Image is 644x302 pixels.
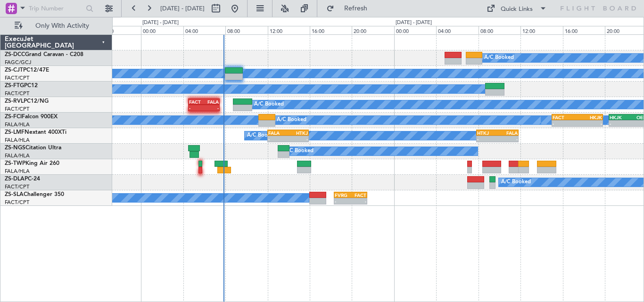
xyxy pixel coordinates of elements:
[577,121,602,126] div: -
[5,114,58,120] a: ZS-FCIFalcon 900EX
[501,5,533,14] div: Quick Links
[142,19,179,27] div: [DATE] - [DATE]
[254,98,284,112] div: A/C Booked
[5,130,25,135] span: ZS-LMF
[5,121,30,128] a: FALA/HLA
[5,199,29,206] a: FACT/CPT
[204,99,219,105] div: FALA
[5,90,29,97] a: FACT/CPT
[141,26,183,34] div: 00:00
[497,136,518,142] div: -
[5,83,38,89] a: ZS-FTGPC12
[5,130,66,135] a: ZS-LMFNextant 400XTi
[5,176,25,182] span: ZS-DLA
[520,26,562,34] div: 12:00
[610,121,629,126] div: -
[5,106,29,113] a: FACT/CPT
[5,114,22,120] span: ZS-FCI
[160,4,205,13] span: [DATE] - [DATE]
[482,1,552,16] button: Quick Links
[5,52,25,57] span: ZS-DCC
[189,105,204,111] div: -
[351,192,367,198] div: FACT
[5,161,25,166] span: ZS-TWP
[5,145,25,151] span: ZS-NGS
[336,5,376,12] span: Refresh
[277,113,306,127] div: A/C Booked
[5,74,29,82] a: FACT/CPT
[484,51,514,65] div: A/C Booked
[5,98,49,104] a: ZS-RVLPC12/NG
[5,67,23,73] span: ZS-CJT
[436,26,478,34] div: 04:00
[351,198,367,204] div: -
[310,26,352,34] div: 16:00
[284,144,314,158] div: A/C Booked
[553,121,577,126] div: -
[29,1,83,16] input: Trip Number
[477,136,497,142] div: -
[553,114,577,120] div: FACT
[204,105,219,111] div: -
[5,152,30,159] a: FALA/HLA
[396,19,432,27] div: [DATE] - [DATE]
[5,176,40,182] a: ZS-DLAPC-24
[501,175,531,189] div: A/C Booked
[5,52,83,57] a: ZS-DCCGrand Caravan - C208
[5,145,61,151] a: ZS-NGSCitation Ultra
[5,161,59,166] a: ZS-TWPKing Air 260
[5,183,29,190] a: FACT/CPT
[10,18,102,33] button: Only With Activity
[5,192,24,197] span: ZS-SLA
[5,67,49,73] a: ZS-CJTPC12/47E
[268,130,288,136] div: FALA
[183,26,225,34] div: 04:00
[268,136,288,142] div: -
[497,130,518,136] div: FALA
[335,198,351,204] div: -
[5,98,24,104] span: ZS-RVL
[288,136,308,142] div: -
[5,59,31,66] a: FAGC/GCJ
[335,192,351,198] div: FVRG
[247,129,277,143] div: A/C Booked
[189,99,204,105] div: FACT
[25,23,99,29] span: Only With Activity
[479,26,520,34] div: 08:00
[394,26,436,34] div: 00:00
[5,192,64,197] a: ZS-SLAChallenger 350
[5,83,24,89] span: ZS-FTG
[5,137,30,144] a: FALA/HLA
[563,26,605,34] div: 16:00
[288,130,308,136] div: HTKJ
[5,168,30,175] a: FALA/HLA
[268,26,310,34] div: 12:00
[99,26,141,34] div: 20:00
[322,1,379,16] button: Refresh
[577,114,602,120] div: HKJK
[225,26,267,34] div: 08:00
[610,114,629,120] div: HKJK
[352,26,394,34] div: 20:00
[477,130,497,136] div: HTKJ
